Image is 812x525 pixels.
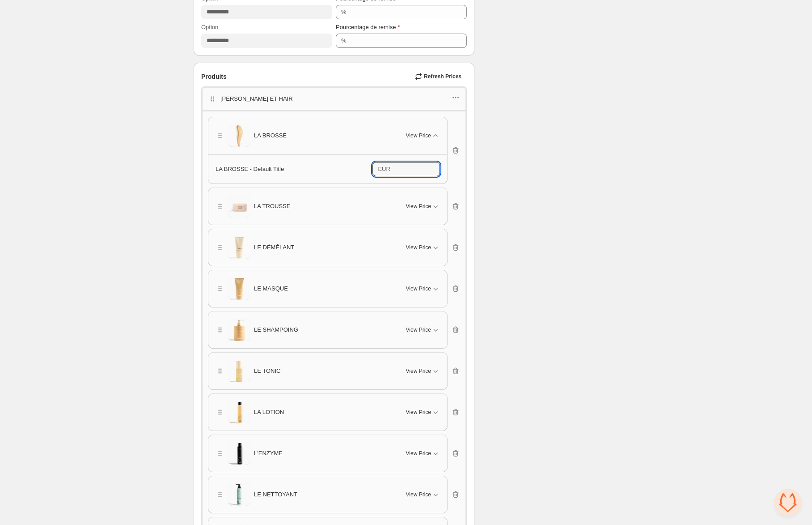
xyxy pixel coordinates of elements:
[401,323,445,337] button: View Price
[774,489,801,516] a: Ouvrir le chat
[401,487,445,502] button: View Price
[406,367,431,375] span: View Price
[254,284,288,293] span: LE MASQUE
[254,202,290,211] span: LA TROUSSE
[228,233,250,262] img: LE DÉMÊLANT
[220,94,293,103] p: [PERSON_NAME] ET HAIR
[216,166,284,172] span: LA BROSSE - Default Title
[228,121,250,150] img: LA BROSSE
[336,23,400,32] label: Pourcentage de remise
[406,132,431,139] span: View Price
[406,326,431,333] span: View Price
[406,491,431,498] span: View Price
[406,409,431,416] span: View Price
[201,23,218,32] label: Option
[228,356,250,385] img: LE TONIC
[228,439,250,468] img: L'ENZYME
[406,244,431,251] span: View Price
[228,480,250,509] img: LE NETTOYANT
[401,282,445,296] button: View Price
[228,192,250,221] img: LA TROUSSE
[228,397,250,427] img: LA LOTION
[378,165,390,174] div: EUR
[254,490,297,499] span: LE NETTOYANT
[341,8,347,17] div: %
[424,73,461,80] span: Refresh Prices
[254,367,280,376] span: LE TONIC
[406,203,431,210] span: View Price
[401,128,445,143] button: View Price
[254,449,283,458] span: L'ENZYME
[406,450,431,457] span: View Price
[411,70,467,83] button: Refresh Prices
[254,131,287,140] span: LA BROSSE
[228,274,250,303] img: LE MASQUE
[341,36,347,45] div: %
[201,72,227,81] span: Produits
[254,325,298,334] span: LE SHAMPOING
[406,285,431,292] span: View Price
[401,364,445,378] button: View Price
[401,446,445,461] button: View Price
[228,315,250,344] img: LE SHAMPOING
[401,405,445,419] button: View Price
[254,243,294,252] span: LE DÉMÊLANT
[254,408,284,417] span: LA LOTION
[401,240,445,255] button: View Price
[401,199,445,213] button: View Price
